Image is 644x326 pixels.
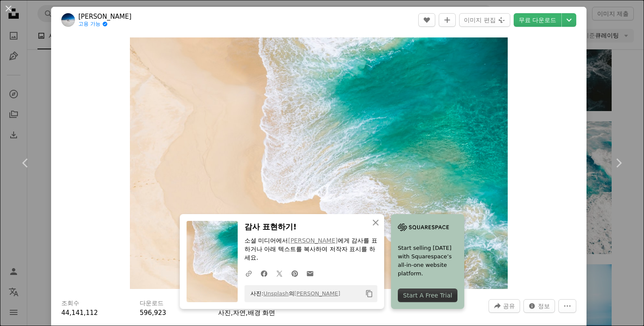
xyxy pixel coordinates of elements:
[256,265,272,282] a: Facebook에 공유
[218,309,231,317] a: 사진
[61,309,98,317] span: 44,141,112
[391,214,464,309] a: Start selling [DATE] with Squarespace’s all-in-one website platform.Start A Free Trial
[439,13,456,27] button: 컬렉션에 추가
[294,290,340,297] a: [PERSON_NAME]
[140,299,164,308] h3: 다운로드
[538,300,550,312] span: 정보
[78,12,132,21] a: [PERSON_NAME]
[302,265,318,282] a: 이메일로 공유에 공유
[140,309,166,317] span: 596,923
[514,13,561,27] a: 무료 다운로드
[130,37,507,289] button: 이 이미지 확대
[246,309,248,317] span: ,
[231,309,233,317] span: ,
[418,13,435,27] button: 좋아요
[489,299,520,313] button: 이 이미지 공유
[523,299,555,313] button: 이 이미지 관련 통계
[272,265,287,282] a: Twitter에 공유
[398,289,457,302] div: Start A Free Trial
[362,286,377,301] button: 클립보드에 복사하기
[562,13,576,27] button: 다운로드 크기 선택
[248,309,276,317] a: 배경 화면
[244,221,377,233] h3: 감사 표현하기!
[78,21,132,28] a: 고용 가능
[61,299,79,308] h3: 조회수
[246,287,340,300] span: 사진: 의
[398,221,449,234] img: file-1705255347840-230a6ab5bca9image
[244,237,377,262] p: 소셜 미디어에서 에게 감사를 표하거나 아래 텍스트를 복사하여 저작자 표시를 하세요.
[398,244,457,278] span: Start selling [DATE] with Squarespace’s all-in-one website platform.
[130,37,507,289] img: 파도의 공중 촬영
[593,122,644,204] a: 다음
[288,237,337,244] a: [PERSON_NAME]
[459,13,510,27] button: 이미지 편집
[287,265,302,282] a: Pinterest에 공유
[263,290,288,297] a: Unsplash
[503,300,515,312] span: 공유
[233,309,246,317] a: 자연
[558,299,576,313] button: 더 많은 작업
[61,13,75,27] img: Reinis Birznieks의 프로필로 이동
